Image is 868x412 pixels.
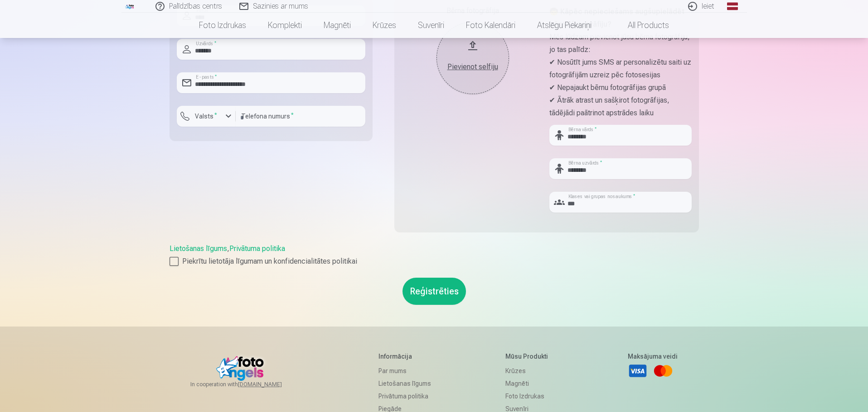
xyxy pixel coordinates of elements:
[505,390,553,403] a: Foto izdrukas
[436,22,509,94] button: Pievienot selfiju
[362,13,407,38] a: Krūzes
[653,361,673,381] a: Mastercard
[188,13,257,38] a: Foto izdrukas
[505,377,553,390] a: Magnēti
[257,13,313,38] a: Komplekti
[455,13,526,38] a: Foto kalendāri
[402,278,466,305] button: Reģistrēties
[549,81,692,94] p: ✔ Nepajaukt bērnu fotogrāfijas grupā
[177,106,236,127] button: Valsts*
[378,377,431,390] a: Lietošanas līgums
[125,4,135,9] img: /fa1
[170,256,699,267] label: Piekrītu lietotāja līgumam un konfidencialitātes politikai
[191,112,221,121] label: Valsts
[628,352,678,361] h5: Maksājuma veidi
[170,243,699,267] div: ,
[628,361,648,381] a: Visa
[407,13,455,38] a: Suvenīri
[602,13,680,38] a: All products
[313,13,362,38] a: Magnēti
[526,13,602,38] a: Atslēgu piekariņi
[378,390,431,403] a: Privātuma politika
[229,244,285,253] a: Privātuma politika
[505,365,553,377] a: Krūzes
[446,62,500,72] div: Pievienot selfiju
[238,381,304,388] a: [DOMAIN_NAME]
[170,244,227,253] a: Lietošanas līgums
[549,94,692,119] p: ✔ Ātrāk atrast un sašķirot fotogrāfijas, tādējādi paātrinot apstrādes laiku
[378,365,431,377] a: Par mums
[549,31,692,56] p: Mēs lūdzam pievienot jūsu bērna fotogrāfiju, jo tas palīdz:
[378,352,431,361] h5: Informācija
[190,381,304,388] span: In cooperation with
[549,56,692,81] p: ✔ Nosūtīt jums SMS ar personalizētu saiti uz fotogrāfijām uzreiz pēc fotosesijas
[505,352,553,361] h5: Mūsu produkti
